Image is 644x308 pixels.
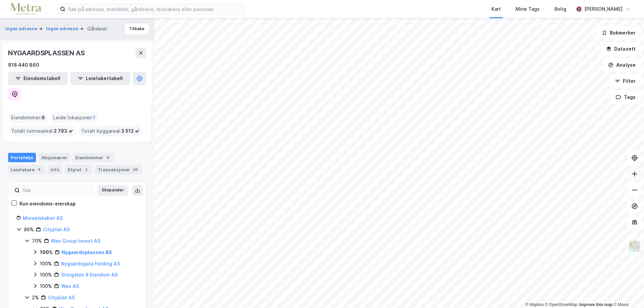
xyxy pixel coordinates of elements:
[8,48,86,58] div: NYGAARDSPLASSEN AS
[8,153,36,162] div: Portefølje
[87,25,107,33] div: Gårdeier
[125,23,149,34] button: Tilbake
[8,61,39,69] div: 918 440 860
[39,153,70,162] div: Aksjonærer
[51,238,100,244] a: Wex Group Invest AS
[70,72,130,85] button: Leietakertabell
[93,114,95,122] span: 1
[8,126,76,136] div: Totalt tomteareal :
[20,185,93,195] input: Søk
[61,272,118,278] a: Storgaten 8 Eiendom AS
[43,227,70,232] a: Cityplan AS
[516,5,540,13] div: Mine Tags
[19,200,76,208] div: Kun eiendoms-eierskap
[48,295,75,300] a: Cityplan AS
[40,282,52,290] div: 100%
[40,260,52,268] div: 100%
[5,25,39,32] button: Ingen adresse
[8,72,68,85] button: Eiendomstabell
[46,25,79,32] button: Ingen adresse
[78,126,142,136] div: Totalt byggareal :
[610,276,644,308] iframe: Chat Widget
[8,165,45,174] div: Leietakere
[62,249,112,255] a: Nygaardsplassen AS
[36,166,43,173] div: 4
[65,4,245,14] input: Søk på adresse, matrikkel, gårdeiere, leietakere eller personer
[40,248,53,256] div: 100%
[95,165,142,174] div: Transaksjoner
[525,302,544,307] a: Mapbox
[11,3,41,15] img: metra-logo.256734c3b2bbffee19d4.png
[32,294,39,302] div: 2%
[491,5,501,13] div: Kart
[628,240,641,253] img: Z
[8,112,48,123] div: Eiendommer :
[105,154,111,161] div: 6
[73,153,114,162] div: Eiendommer
[54,127,73,135] span: 2 793 ㎡
[609,74,641,88] button: Filter
[596,26,641,40] button: Bokmerker
[121,127,140,135] span: 3 512 ㎡
[600,42,641,56] button: Datasett
[579,302,612,307] a: Improve this map
[131,166,139,173] div: 26
[610,276,644,308] div: Kontrollprogram for chat
[83,166,90,173] div: 2
[610,90,641,104] button: Tags
[61,261,120,266] a: Nygaardsgata Holding AS
[65,165,92,174] div: Styret
[32,237,42,245] div: 70%
[50,112,98,123] div: Leide lokasjoner :
[40,271,52,279] div: 100%
[602,58,641,72] button: Analyse
[554,5,566,13] div: Bolig
[61,283,79,289] a: Wex AS
[24,226,34,234] div: 86%
[98,185,128,196] button: Ekspander
[545,302,578,307] a: OpenStreetMap
[42,114,45,122] span: 6
[23,215,63,221] a: Morselskabet AS
[48,165,62,174] div: Info
[584,5,623,13] div: [PERSON_NAME]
